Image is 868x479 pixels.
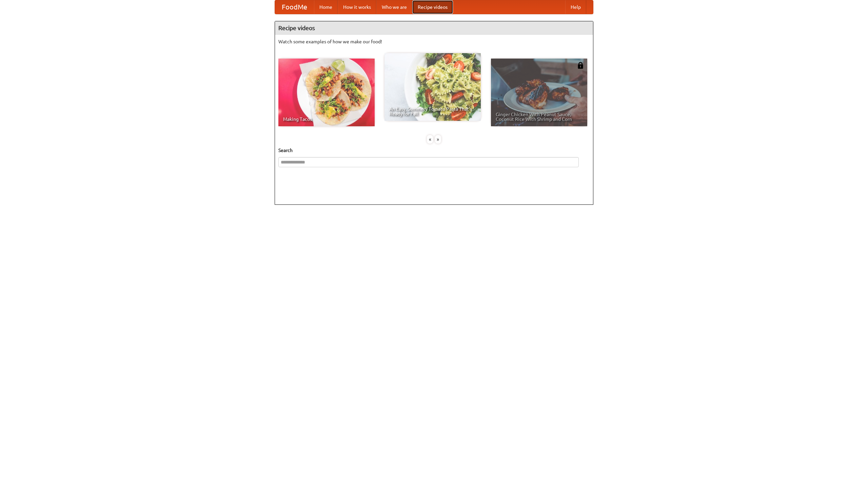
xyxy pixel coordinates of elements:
a: An Easy, Summery Tomato Pasta That's Ready for Fall [384,53,481,121]
a: Who we are [376,0,412,14]
h4: Recipe videos [275,21,593,35]
p: Watch some examples of how we make our food! [278,38,590,45]
div: » [435,135,441,144]
a: Recipe videos [412,0,453,14]
img: 483408.png [577,62,584,69]
span: Making Tacos [283,117,370,122]
a: How it works [338,0,376,14]
a: Making Tacos [278,59,375,126]
div: « [427,135,433,144]
a: Help [565,0,586,14]
span: An Easy, Summery Tomato Pasta That's Ready for Fall [389,107,476,116]
a: Home [314,0,338,14]
a: FoodMe [275,0,314,14]
h5: Search [278,147,590,154]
